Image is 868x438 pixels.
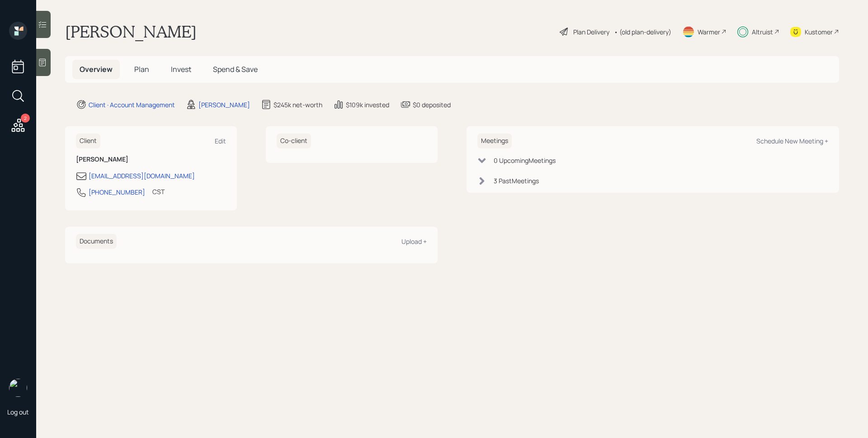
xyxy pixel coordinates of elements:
[274,100,322,109] div: $245k net-worth
[65,22,197,42] h1: [PERSON_NAME]
[76,133,100,148] h6: Client
[89,171,195,181] div: [EMAIL_ADDRESS][DOMAIN_NAME]
[698,27,720,37] div: Warmer
[752,27,773,37] div: Altruist
[413,100,451,109] div: $0 deposited
[756,137,828,145] div: Schedule New Meeting +
[213,64,258,74] span: Spend & Save
[805,27,833,37] div: Kustomer
[171,64,191,74] span: Invest
[477,133,512,148] h6: Meetings
[89,187,145,197] div: [PHONE_NUMBER]
[134,64,149,74] span: Plan
[198,100,250,109] div: [PERSON_NAME]
[21,114,30,123] div: 2
[76,156,226,163] h6: [PERSON_NAME]
[346,100,389,109] div: $109k invested
[9,379,27,397] img: james-distasi-headshot.png
[215,137,226,145] div: Edit
[7,408,29,416] div: Log out
[494,156,556,165] div: 0 Upcoming Meeting s
[89,100,175,109] div: Client · Account Management
[573,27,609,37] div: Plan Delivery
[614,27,671,37] div: • (old plan-delivery)
[401,237,427,246] div: Upload +
[76,234,117,249] h6: Documents
[80,64,113,74] span: Overview
[494,176,539,186] div: 3 Past Meeting s
[152,187,165,196] div: CST
[277,133,311,148] h6: Co-client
